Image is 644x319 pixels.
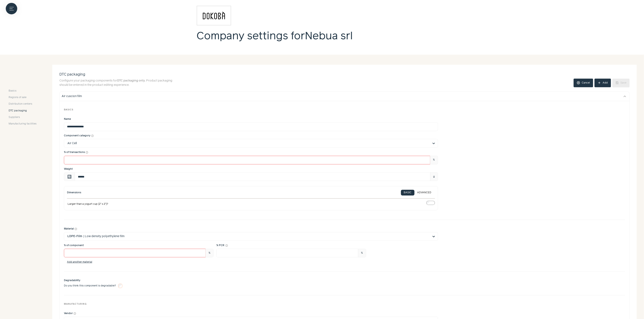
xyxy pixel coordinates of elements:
[206,249,214,257] span: %
[430,172,438,181] span: g
[62,94,620,98] div: Air cuscion film
[401,190,415,196] button: BASIC
[75,172,430,181] input: Weight calculate g
[9,115,36,119] a: Suppliers
[9,96,26,99] span: Regions of sale
[67,232,430,241] input: Material help_outline
[67,191,81,195] h3: Dimensions
[9,109,27,113] span: DTC packaging
[64,244,214,247] div: % of component
[9,89,36,93] a: Basics
[64,227,74,231] span: Material
[64,118,71,120] span: Name
[216,244,224,247] span: % PCR
[118,284,123,288] input: Degradability Do you think this component is degradable?
[9,89,16,93] span: Basics
[9,102,32,106] span: Distribution centers
[64,172,75,181] span: This field can accept calculated expressions (e.g. '100*1.2')
[9,102,36,106] a: Distribution centers
[225,244,228,247] button: % PCR %
[64,134,90,138] span: Component category
[64,261,95,264] button: Add another material
[74,312,76,315] button: Vendor
[60,92,629,101] button: Air cuscion film expand_more
[64,150,85,154] span: % of transactions
[64,249,206,257] input: % of component %
[197,30,406,43] h1: Company settings for Nebua srl
[64,105,625,114] div: Basics
[358,249,366,257] span: %
[415,190,434,196] button: ADVANCED
[86,151,89,154] button: help_outline
[216,249,358,257] input: % PCR help_outline %
[68,202,108,206] span: Larger than a yogurt cup (2" x 2")?
[9,122,36,126] a: Manufacturing facilities
[598,81,601,85] span: add
[59,72,572,77] h2: DTC packaging
[9,109,36,113] a: DTC packaging
[9,115,20,119] span: Suppliers
[59,79,179,87] p: Configure your packaging components for . Product packaging should be entered in the product edit...
[64,279,122,282] span: Degradability
[75,227,77,230] button: Material
[64,312,76,315] div: Vendor
[91,134,94,137] button: Component category
[9,96,36,99] a: Regions of sale
[622,94,627,99] button: expand_more
[64,284,116,288] span: Do you think this component is degradable?
[430,156,438,164] span: %
[64,300,625,309] div: Manufacturing
[67,139,430,147] input: Component category help_outline
[595,79,611,87] button: add Add
[64,122,438,131] input: Name
[197,6,231,25] img: Company logo
[117,79,145,82] strong: DTC packaging only
[577,81,580,85] span: cancel
[574,79,593,87] button: cancel Cancel
[64,168,73,170] span: Weight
